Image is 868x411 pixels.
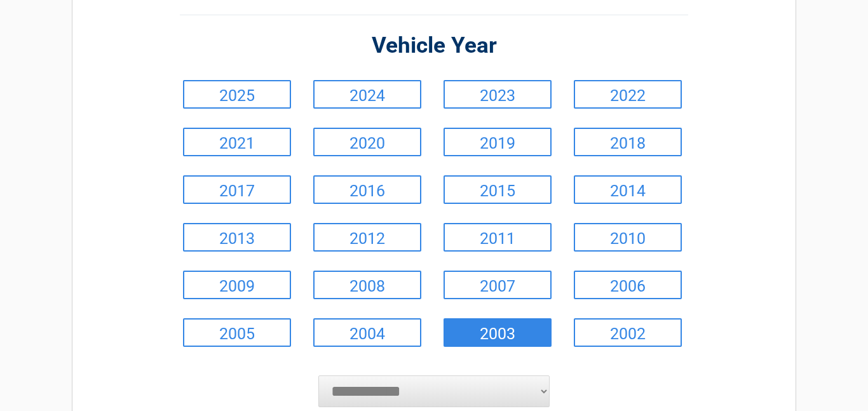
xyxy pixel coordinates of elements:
[574,80,682,109] a: 2022
[574,318,682,347] a: 2002
[313,223,421,252] a: 2012
[183,271,291,299] a: 2009
[444,80,552,109] a: 2023
[313,80,421,109] a: 2024
[444,223,552,252] a: 2011
[444,271,552,299] a: 2007
[183,223,291,252] a: 2013
[574,271,682,299] a: 2006
[444,128,552,156] a: 2019
[183,318,291,347] a: 2005
[444,175,552,204] a: 2015
[574,223,682,252] a: 2010
[183,175,291,204] a: 2017
[313,318,421,347] a: 2004
[574,128,682,156] a: 2018
[313,128,421,156] a: 2020
[574,175,682,204] a: 2014
[313,175,421,204] a: 2016
[313,271,421,299] a: 2008
[183,128,291,156] a: 2021
[444,318,552,347] a: 2003
[183,80,291,109] a: 2025
[180,31,688,61] h2: Vehicle Year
